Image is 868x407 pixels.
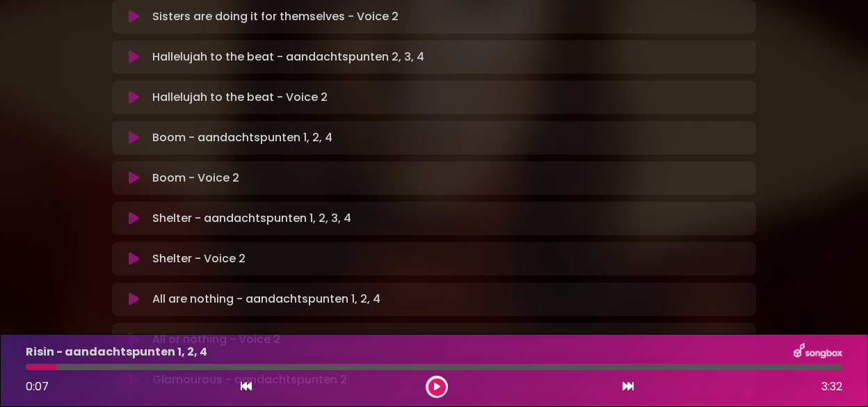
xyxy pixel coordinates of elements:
[152,49,424,65] p: Hallelujah to the beat - aandachtspunten 2, 3, 4
[152,331,280,348] p: All or nothing - Voice 2
[152,170,239,186] p: Boom - Voice 2
[821,378,842,395] span: 3:32
[152,210,351,227] p: Shelter - aandachtspunten 1, 2, 3, 4
[152,291,380,308] p: All are nothing - aandachtspunten 1, 2, 4
[26,378,49,394] span: 0:07
[152,129,332,146] p: Boom - aandachtspunten 1, 2, 4
[794,343,842,361] img: songbox-logo-white.png
[26,344,207,360] p: Risin - aandachtspunten 1, 2, 4
[152,8,399,25] p: Sisters are doing it for themselves - Voice 2
[152,89,328,106] p: Hallelujah to the beat - Voice 2
[152,250,246,267] p: Shelter - Voice 2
